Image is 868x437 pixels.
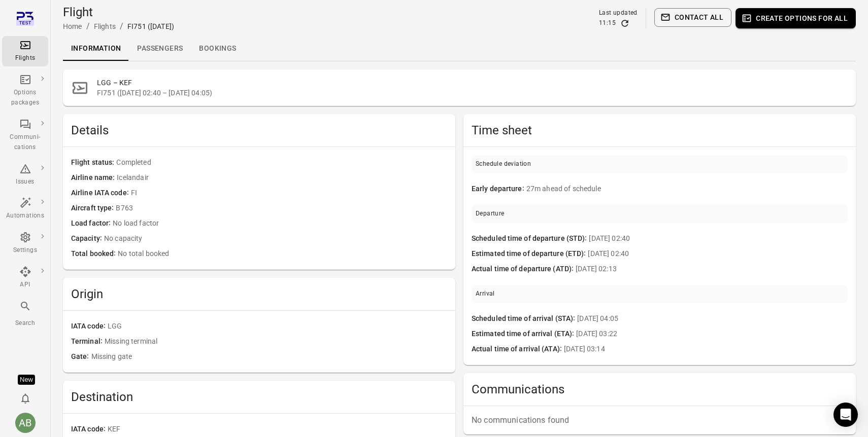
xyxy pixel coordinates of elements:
[472,233,589,244] span: Scheduled time of departure (STD)
[2,70,48,111] a: Options packages
[105,336,447,347] span: Missing terminal
[736,8,856,28] button: Create options for all
[108,424,447,435] span: KEF
[526,184,848,195] span: 27m ahead of schedule
[2,297,48,331] button: Search
[6,177,44,187] div: Issues
[71,248,118,260] span: Total booked
[472,344,564,355] span: Actual time of arrival (ATA)
[6,280,44,290] div: API
[71,351,91,362] span: Gate
[472,329,576,340] span: Estimated time of arrival (ETA)
[15,413,36,433] div: AB
[131,188,447,199] span: FI
[71,389,447,405] h2: Destination
[472,264,576,275] span: Actual time of departure (ATD)
[472,184,526,195] span: Early departure
[576,264,848,275] span: [DATE] 02:13
[191,37,244,61] a: Bookings
[63,37,129,61] a: Information
[599,18,616,28] div: 11:15
[6,53,44,63] div: Flights
[2,160,48,190] a: Issues
[577,313,848,324] span: [DATE] 04:05
[71,188,131,199] span: Airline IATA code
[589,233,848,244] span: [DATE] 02:40
[6,132,44,153] div: Communi-cations
[833,403,858,427] div: Open Intercom Messenger
[476,159,531,169] div: Schedule deviation
[2,36,48,66] a: Flights
[2,228,48,259] a: Settings
[118,248,447,260] span: No total booked
[71,286,447,302] h2: Origin
[2,194,48,224] a: Automations
[2,263,48,293] a: API
[120,20,123,32] li: /
[71,218,113,229] span: Load factor
[472,414,848,426] p: No communications found
[476,209,505,219] div: Departure
[564,344,848,355] span: [DATE] 03:14
[116,157,447,168] span: Completed
[71,424,108,435] span: IATA code
[472,313,577,324] span: Scheduled time of arrival (STA)
[11,409,40,437] button: Aslaug Bjarnadottir
[576,329,848,340] span: [DATE] 03:22
[104,233,447,244] span: No capacity
[116,203,447,214] span: B763
[476,289,495,299] div: Arrival
[6,88,44,108] div: Options packages
[472,248,588,260] span: Estimated time of departure (ETD)
[97,88,848,98] span: FI751 ([DATE] 02:40 – [DATE] 04:05)
[129,37,191,61] a: Passengers
[94,22,116,30] a: Flights
[113,218,447,229] span: No load factor
[63,4,174,20] h1: Flight
[6,245,44,256] div: Settings
[599,8,638,18] div: Last updated
[117,172,447,184] span: Icelandair
[63,37,856,61] div: Local navigation
[472,122,848,138] h2: Time sheet
[6,318,44,329] div: Search
[71,233,104,244] span: Capacity
[127,21,174,31] div: FI751 ([DATE])
[6,211,44,221] div: Automations
[63,22,82,30] a: Home
[86,20,90,32] li: /
[91,351,447,362] span: Missing gate
[71,157,116,168] span: Flight status
[97,78,848,88] h2: LGG – KEF
[71,321,108,332] span: IATA code
[15,388,36,409] button: Notifications
[63,20,174,32] nav: Breadcrumbs
[620,18,630,28] button: Refresh data
[71,122,447,138] h2: Details
[71,203,116,214] span: Aircraft type
[2,115,48,156] a: Communi-cations
[71,336,105,347] span: Terminal
[472,381,848,397] h2: Communications
[71,172,117,184] span: Airline name
[108,321,447,332] span: LGG
[18,375,35,385] div: Tooltip anchor
[654,8,731,27] button: Contact all
[588,248,848,260] span: [DATE] 02:40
